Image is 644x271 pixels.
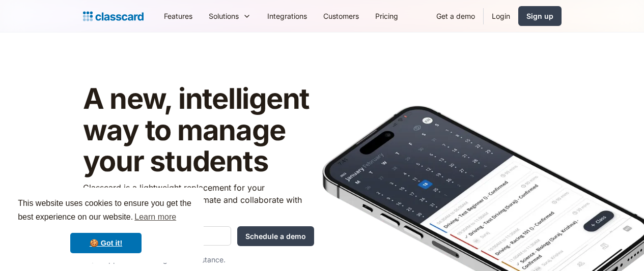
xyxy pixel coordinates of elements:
div: Sign up [526,11,553,21]
a: Integrations [259,5,315,27]
span: This website uses cookies to ensure you get the best experience on our website. [18,197,194,225]
h1: A new, intelligent way to manage your students [83,83,314,177]
a: Pricing [367,5,406,27]
input: Schedule a demo [237,226,314,246]
p: Classcard is a lightweight replacement for your spreadsheets to organize, automate and collaborat... [83,182,314,218]
a: Customers [315,5,367,27]
a: Login [484,5,518,27]
a: Features [156,5,201,27]
div: Solutions [209,11,239,21]
div: cookieconsent [8,188,204,263]
a: Get a demo [428,5,483,27]
a: Sign up [518,6,562,26]
a: Logo [83,9,144,23]
div: Solutions [201,5,259,27]
a: dismiss cookie message [70,233,142,253]
a: learn more about cookies [133,209,178,225]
